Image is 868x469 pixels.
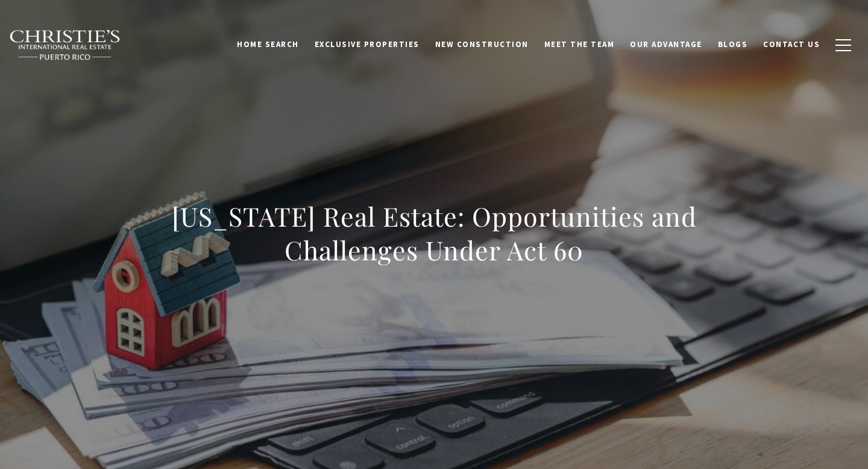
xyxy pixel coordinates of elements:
[307,33,427,56] a: Exclusive Properties
[229,33,307,56] a: Home Search
[427,33,536,56] a: New Construction
[763,39,820,49] span: Contact Us
[630,39,702,49] span: Our Advantage
[710,33,756,56] a: Blogs
[9,30,121,61] img: Christie's International Real Estate black text logo
[315,39,420,49] span: Exclusive Properties
[435,39,529,49] span: New Construction
[718,39,748,49] span: Blogs
[168,200,700,267] h1: [US_STATE] Real Estate: Opportunities and Challenges Under Act 60
[536,33,623,56] a: Meet the Team
[622,33,710,56] a: Our Advantage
